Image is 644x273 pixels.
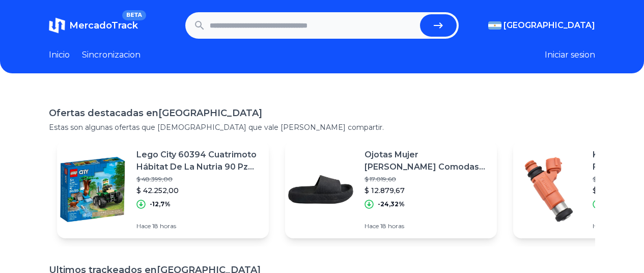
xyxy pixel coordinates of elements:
[488,21,501,30] img: Argentina
[49,17,65,34] img: MercadoTrack
[150,200,171,208] p: -12,7%
[136,222,261,230] p: Hace 18 horas
[122,10,146,20] span: BETA
[503,19,595,32] span: [GEOGRAPHIC_DATA]
[49,106,595,120] h1: Ofertas destacadas en [GEOGRAPHIC_DATA]
[488,19,595,32] button: [GEOGRAPHIC_DATA]
[57,141,269,238] a: Featured imageLego City 60394 Cuatrimoto Hábitat De La Nutria 90 Pz E.full$ 48.399,00$ 42.252,00-...
[82,49,141,61] a: Sincronizacion
[136,185,261,196] p: $ 42.252,00
[136,175,261,183] p: $ 48.399,00
[49,122,595,132] p: Estas son algunas ofertas que [DEMOGRAPHIC_DATA] que vale [PERSON_NAME] compartir.
[136,149,261,173] p: Lego City 60394 Cuatrimoto Hábitat De La Nutria 90 Pz E.full
[69,20,138,31] span: MercadoTrack
[285,154,356,225] img: Featured image
[57,154,128,225] img: Featured image
[365,175,489,183] p: $ 17.019,60
[365,222,489,230] p: Hace 18 horas
[545,49,595,61] button: Iniciar sesion
[49,49,70,61] a: Inicio
[285,141,497,238] a: Featured imageOjotas Mujer [PERSON_NAME] Comodas Flip Flop [GEOGRAPHIC_DATA]$ 17.019,60$ 12.879,6...
[365,185,489,196] p: $ 12.879,67
[49,17,138,34] a: MercadoTrackBETA
[513,154,584,225] img: Featured image
[378,200,405,208] p: -24,32%
[365,149,489,173] p: Ojotas Mujer [PERSON_NAME] Comodas Flip Flop [GEOGRAPHIC_DATA]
